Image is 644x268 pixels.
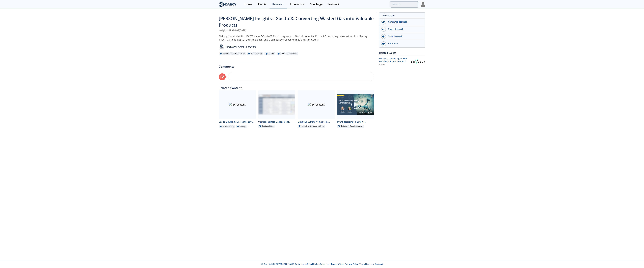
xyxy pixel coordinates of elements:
div: Research [272,3,284,6]
a: PDF Content Executive Summary - Gas-to-X: Converting Wasted Gas into Valuable Products Industrial... [297,90,336,128]
a: Privacy Policy [345,263,358,265]
div: Industrial Decarbonization [337,125,364,128]
span: Gas-to-X: Converting Wasted Gas into Valuable Products [379,57,408,63]
div: Events [258,3,266,6]
div: Industrial Decarbonization [298,125,325,128]
div: Sustainability [258,125,275,128]
span: • [227,29,229,32]
p: © Copyright 2025 [PERSON_NAME] Partners, LLC | All Rights Reserved | | | | | [198,263,446,266]
div: Save Research [386,35,423,38]
div: Event Recording - Gas-to-X: Converting Wasted Gas into Valuable Products [337,120,374,123]
img: logo-wide.svg [219,2,237,7]
div: Gas-to-Liquids (GTL) - Technology Landscape [219,120,256,123]
div: Industrial Decarbonization [219,52,246,55]
a: Video Content Event Recording - Gas-to-X: Converting Wasted Gas into Valuable Products Industrial... [336,90,376,128]
div: Executive Summary - Gas-to-X: Converting Wasted Gas into Valuable Products [298,120,335,123]
div: Related Content [219,84,374,89]
a: Terms of Use [331,263,344,265]
input: Advanced Search [390,1,418,8]
div: Comment [386,42,423,45]
div: Concierge Request [386,20,423,23]
a: PDF Content Gas-to-Liquids (GTL) - Technology Landscape Sustainability Flaring [218,90,257,128]
div: FA [219,73,226,80]
div: Innovators [290,3,304,6]
div: Take Action [379,14,425,19]
div: Concierge [310,3,323,6]
div: Sustainability [247,52,263,55]
span: [PERSON_NAME] Insights - Gas-to-X: Converting Wasted Gas into Valuable Products [219,15,374,28]
p: [PERSON_NAME] Partners [226,45,256,48]
div: Network [328,3,339,6]
div: Methane Emissions [277,52,298,55]
div: Home [245,3,252,6]
div: Flaring [236,125,247,128]
div: Slides presented at the [DATE], event "Gas-to-X: Converting Wasted Gas into Valuable Products", i... [219,34,374,41]
div: Comments [219,63,374,68]
a: Gas-to-X: Converting Wasted Gas into Valuable Products [DATE] Emvolon [379,57,425,66]
div: Sustainability [219,125,235,128]
img: Video Content [337,94,374,115]
img: play-chapters-gray.svg [351,100,360,109]
div: Related Events [379,50,425,56]
a: Support [375,263,383,265]
img: Profile [421,2,425,7]
div: Emissions Data Management Solutions - Technology Landscape [258,120,296,123]
a: Careers [366,263,374,265]
div: Flaring [264,52,275,55]
a: Team [359,263,365,265]
div: Share Research [386,28,423,31]
div: Insight Updated [DATE] [219,28,374,32]
a: Emissions Data Management Solutions - Technology Landscape preview Emissions Data Management Solu... [257,90,297,128]
div: [DATE] [379,63,409,66]
img: Emvolon [411,59,425,63]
